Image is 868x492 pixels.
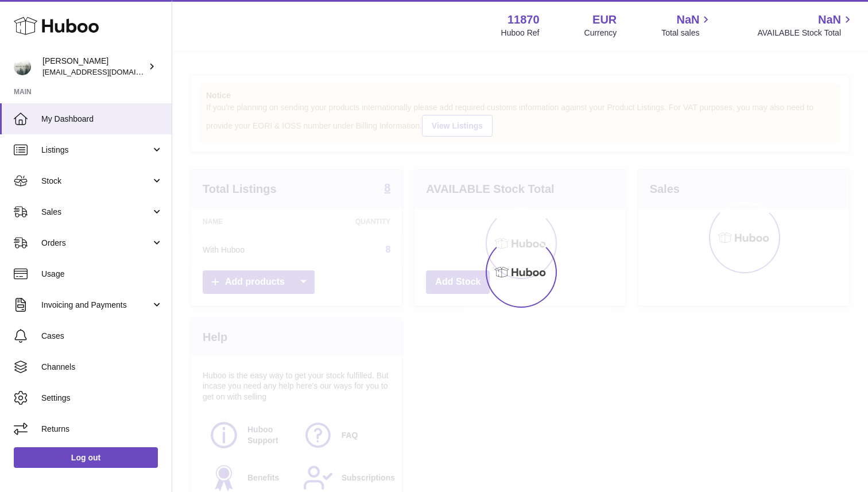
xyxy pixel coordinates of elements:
span: Listings [41,145,151,156]
span: AVAILABLE Stock Total [757,28,854,38]
div: Currency [584,28,617,38]
strong: EUR [592,12,617,28]
span: Sales [41,207,151,218]
span: Returns [41,424,163,435]
img: info@ecombrandbuilders.com [14,58,31,75]
span: Invoicing and Payments [41,300,151,311]
a: NaN Total sales [661,12,712,38]
span: Stock [41,176,151,187]
span: Cases [41,331,163,342]
div: Huboo Ref [501,28,540,38]
span: Channels [41,362,163,373]
span: NaN [676,12,699,28]
span: NaN [818,12,841,28]
span: [EMAIL_ADDRESS][DOMAIN_NAME] [42,67,169,76]
strong: 11870 [507,12,540,28]
a: Log out [14,447,158,468]
span: Usage [41,269,163,280]
span: Orders [41,238,151,249]
span: My Dashboard [41,114,163,125]
span: Total sales [661,28,712,38]
span: Settings [41,393,163,404]
div: [PERSON_NAME] [42,56,146,78]
a: NaN AVAILABLE Stock Total [757,12,854,38]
